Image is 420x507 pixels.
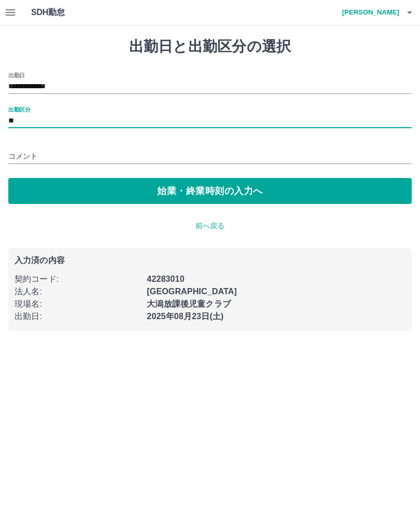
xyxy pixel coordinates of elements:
b: 大潟放課後児童クラブ [147,299,231,308]
p: 法人名 : [15,285,141,298]
b: [GEOGRAPHIC_DATA] [147,287,237,296]
p: 入力済の内容 [15,256,405,265]
label: 出勤区分 [8,105,30,113]
h1: 出勤日と出勤区分の選択 [8,38,412,56]
b: 42283010 [147,275,184,283]
button: 始業・終業時刻の入力へ [8,178,412,204]
b: 2025年08月23日(土) [147,312,223,321]
p: 出勤日 : [15,310,141,323]
p: 現場名 : [15,298,141,310]
p: 前へ戻る [8,221,412,231]
p: 契約コード : [15,273,141,285]
label: 出勤日 [8,71,25,79]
